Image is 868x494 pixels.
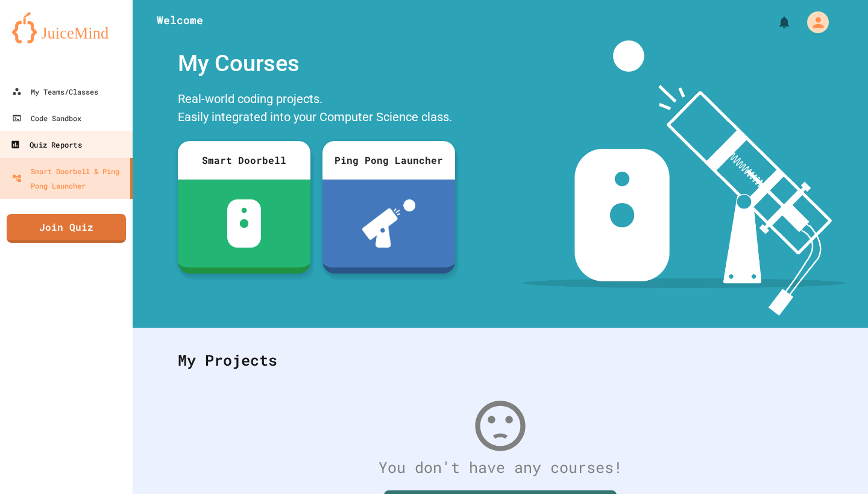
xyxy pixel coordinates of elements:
div: My Projects [166,337,835,384]
img: ppl-with-ball.png [362,199,416,248]
div: My Courses [172,40,461,87]
div: My Account [794,8,832,36]
a: Join Quiz [7,214,126,243]
div: Quiz Reports [10,137,81,152]
div: Code Sandbox [12,111,81,125]
div: Ping Pong Launcher [322,141,455,180]
div: My Teams/Classes [12,84,98,99]
div: Smart Doorbell [178,141,310,180]
div: Smart Doorbell & Ping Pong Launcher [12,164,125,193]
img: logo-orange.svg [12,12,121,43]
div: My Notifications [755,12,794,33]
img: banner-image-my-projects.png [523,40,846,316]
div: Real-world coding projects. Easily integrated into your Computer Science class. [172,87,461,132]
div: You don't have any courses! [166,456,835,479]
img: sdb-white.svg [227,199,262,248]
